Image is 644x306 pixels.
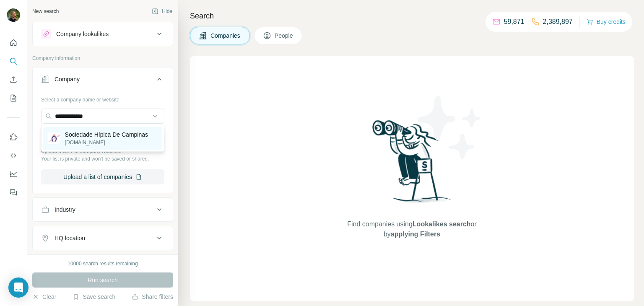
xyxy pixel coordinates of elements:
[7,35,20,50] button: Quick start
[7,54,20,69] button: Search
[33,69,173,93] button: Company
[345,219,479,239] span: Find companies using or by
[7,91,20,106] button: My lists
[68,260,138,267] div: 10000 search results remaining
[65,130,148,139] p: Sociedade Hípica De Campinas
[33,228,173,248] button: HQ location
[32,54,173,62] p: Company information
[146,5,178,18] button: Hide
[41,169,164,184] button: Upload a list of companies
[55,75,80,83] div: Company
[32,8,59,15] div: New search
[543,17,573,27] p: 2,389,897
[32,293,56,301] button: Clear
[7,185,20,200] button: Feedback
[210,31,241,40] span: Companies
[7,72,20,87] button: Enrich CSV
[7,130,20,145] button: Use Surfe on LinkedIn
[73,293,115,301] button: Save search
[8,277,29,298] div: Open Intercom Messenger
[7,148,20,163] button: Use Surfe API
[7,166,20,182] button: Dashboard
[55,205,75,214] div: Industry
[41,155,164,163] p: Your list is private and won't be saved or shared.
[587,16,626,28] button: Buy credits
[33,200,173,220] button: Industry
[55,234,85,242] div: HQ location
[413,220,471,228] span: Lookalikes search
[56,30,109,38] div: Company lookalikes
[7,8,20,22] img: Avatar
[190,10,634,22] h4: Search
[369,118,456,211] img: Surfe Illustration - Woman searching with binoculars
[391,231,440,238] span: applying Filters
[41,93,164,104] div: Select a company name or website
[504,17,525,27] p: 59,871
[33,24,173,44] button: Company lookalikes
[275,31,294,40] span: People
[65,139,148,146] p: [DOMAIN_NAME]
[132,293,173,301] button: Share filters
[48,132,60,144] img: Sociedade Hípica De Campinas
[412,90,488,165] img: Surfe Illustration - Stars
